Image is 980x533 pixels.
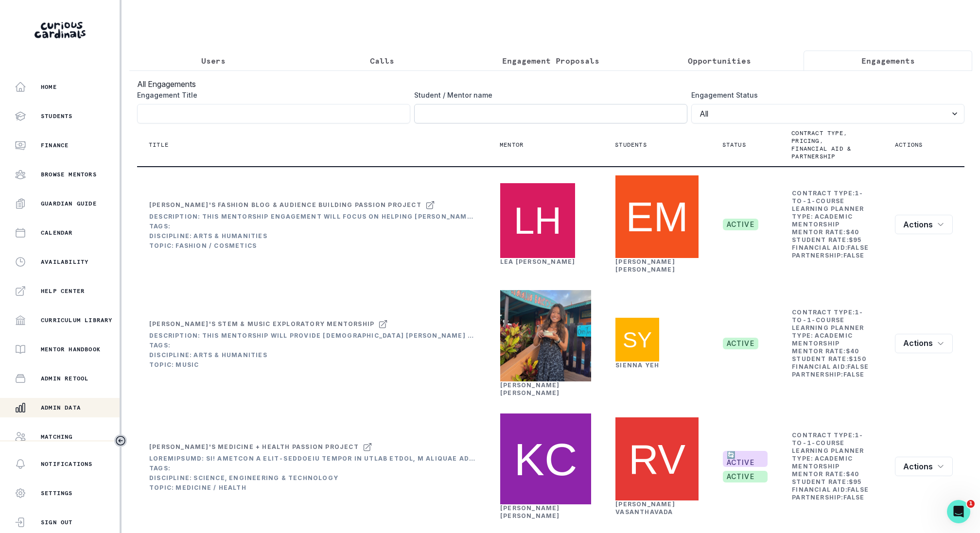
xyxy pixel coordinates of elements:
[41,518,73,526] p: Sign Out
[615,500,675,516] a: [PERSON_NAME] Vasanthavada
[149,332,476,340] div: Description: This mentorship will provide [DEMOGRAPHIC_DATA] [PERSON_NAME] with a 30-minute weekl...
[500,381,560,396] a: [PERSON_NAME] [PERSON_NAME]
[149,320,374,328] div: [PERSON_NAME]'s STEM & Music Exploratory Mentorship
[791,431,872,502] td: Contract Type: Learning Planner Type: Mentor Rate: Student Rate: Financial Aid: Partnership:
[500,258,575,265] a: Lea [PERSON_NAME]
[41,404,81,412] p: Admin Data
[500,141,524,149] p: Mentor
[792,332,853,347] b: Academic Mentorship
[414,90,682,100] label: Student / Mentor name
[722,141,746,149] p: Status
[849,355,867,362] b: $ 150
[41,345,101,353] p: Mentor Handbook
[41,171,97,178] p: Browse Mentors
[41,287,85,295] p: Help Center
[41,316,113,324] p: Curriculum Library
[615,141,647,149] p: Students
[861,55,915,67] p: Engagements
[792,455,853,470] b: Academic Mentorship
[149,141,169,149] p: Title
[967,500,975,508] span: 1
[723,338,758,349] span: active
[149,361,476,369] div: Topic: Music
[847,363,869,370] b: false
[137,90,404,100] label: Engagement Title
[370,55,394,67] p: Calls
[41,460,93,468] p: Notifications
[895,141,923,149] p: Actions
[149,223,476,230] div: Tags:
[500,504,560,519] a: [PERSON_NAME] [PERSON_NAME]
[114,434,127,447] button: Toggle sidebar
[843,252,865,259] b: false
[41,83,57,91] p: Home
[792,309,863,324] b: 1-to-1-course
[791,129,860,160] p: Contract type, pricing, financial aid & partnership
[792,189,863,205] b: 1-to-1-course
[41,141,69,149] p: Finance
[149,464,476,472] div: Tags:
[895,215,953,234] button: row menu
[35,22,86,38] img: Curious Cardinals Logo
[843,371,865,378] b: false
[691,90,959,100] label: Engagement Status
[895,334,953,353] button: row menu
[947,500,970,523] iframe: Intercom live chat
[615,361,659,369] a: Sienna Yeh
[846,347,859,355] b: $ 40
[149,213,476,221] div: Description: This mentorship engagement will focus on helping [PERSON_NAME] develop and expand he...
[846,470,859,478] b: $ 40
[149,201,421,209] div: [PERSON_NAME]'s Fashion Blog & Audience Building Passion Project
[615,258,675,273] a: [PERSON_NAME] [PERSON_NAME]
[149,443,359,451] div: [PERSON_NAME]'s Medicine + Health Passion Project
[895,457,953,476] button: row menu
[688,55,751,67] p: Opportunities
[792,431,863,447] b: 1-to-1-course
[41,489,73,497] p: Settings
[41,375,88,382] p: Admin Retool
[502,55,599,67] p: Engagement Proposals
[791,308,872,379] td: Contract Type: Learning Planner Type: Mentor Rate: Student Rate: Financial Aid: Partnership:
[149,342,476,349] div: Tags:
[41,229,73,237] p: Calendar
[41,433,73,441] p: Matching
[149,474,476,482] div: Discipline: Science, Engineering & Technology
[847,486,869,493] b: false
[137,78,964,90] h3: All Engagements
[723,451,768,467] span: 🔄 ACTIVE
[149,455,476,463] div: Loremipsumd: Si! Ametcon a elit-seddoeiu tempor in utlab Etdol, m aliquae adm ve quisnostru exerc...
[149,351,476,359] div: Discipline: Arts & Humanities
[149,484,476,492] div: Topic: Medicine / Health
[849,236,862,243] b: $ 95
[41,200,97,207] p: Guardian Guide
[792,213,853,228] b: Academic Mentorship
[41,258,88,266] p: Availability
[201,55,226,67] p: Users
[149,242,476,250] div: Topic: Fashion / Cosmetics
[791,189,872,260] td: Contract Type: Learning Planner Type: Mentor Rate: Student Rate: Financial Aid: Partnership:
[723,219,758,230] span: active
[723,471,768,482] span: active
[41,112,73,120] p: Students
[846,228,859,236] b: $ 40
[843,494,865,501] b: false
[149,232,476,240] div: Discipline: Arts & Humanities
[849,478,862,485] b: $ 95
[847,244,869,251] b: false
